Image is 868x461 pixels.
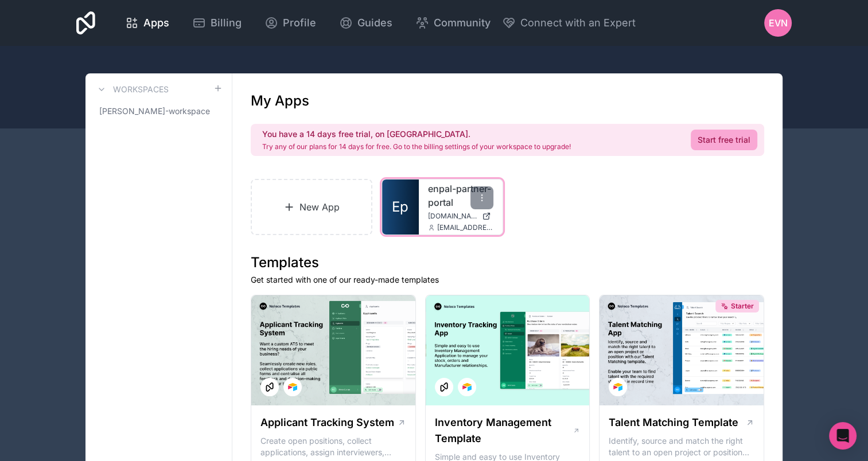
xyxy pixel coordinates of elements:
a: Community [406,10,500,36]
h1: Templates [251,253,764,272]
h1: My Apps [251,92,309,110]
span: Apps [143,15,169,31]
span: EVN [769,16,788,30]
h3: Workspaces [113,84,169,95]
span: Guides [357,15,392,31]
a: Profile [255,10,325,36]
p: Identify, source and match the right talent to an open project or position with our Talent Matchi... [609,435,754,458]
span: Billing [211,15,242,31]
p: Create open positions, collect applications, assign interviewers, centralise candidate feedback a... [260,435,406,458]
a: [DOMAIN_NAME] [428,212,493,221]
h1: Talent Matching Template [609,415,738,431]
span: [DOMAIN_NAME] [428,212,477,221]
span: Connect with an Expert [520,15,636,31]
span: Ep [392,198,408,216]
a: [PERSON_NAME]-workspace [95,101,223,122]
img: Airtable Logo [462,382,472,392]
a: Start free trial [691,130,757,150]
p: Get started with one of our ready-made templates [251,274,764,286]
button: Connect with an Expert [502,15,636,31]
a: Apps [116,10,178,36]
a: Ep [382,179,419,235]
span: Community [434,15,491,31]
img: Airtable Logo [613,382,622,392]
h2: You have a 14 days free trial, on [GEOGRAPHIC_DATA]. [262,128,571,140]
a: enpal-partner-portal [428,182,493,209]
a: New App [251,179,372,235]
img: Airtable Logo [288,382,297,392]
div: Open Intercom Messenger [829,422,857,450]
a: Workspaces [95,83,169,96]
a: Guides [330,10,402,36]
span: [EMAIL_ADDRESS][DOMAIN_NAME] [437,223,493,232]
span: Starter [731,302,754,311]
h1: Applicant Tracking System [260,415,394,431]
span: [PERSON_NAME]-workspace [99,106,210,117]
a: Billing [183,10,251,36]
p: Try any of our plans for 14 days for free. Go to the billing settings of your workspace to upgrade! [262,142,571,151]
h1: Inventory Management Template [435,415,573,447]
span: Profile [283,15,316,31]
